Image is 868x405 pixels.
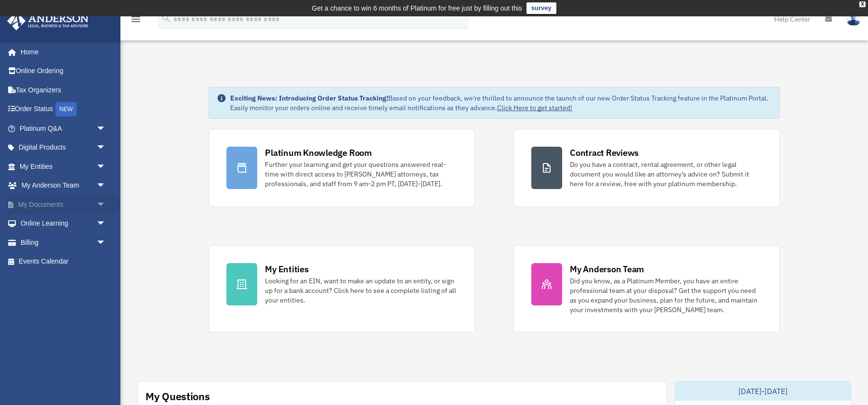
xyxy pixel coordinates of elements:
[497,103,572,112] a: Click Here to get started!
[570,276,762,315] div: Did you know, as a Platinum Member, you have an entire professional team at your disposal? Get th...
[7,62,120,81] a: Online Ordering
[265,147,372,159] div: Platinum Knowledge Room
[7,80,120,100] a: Tax Organizers
[55,102,77,116] div: NEW
[570,160,762,189] div: Do you have a contract, rental agreement, or other legal document you would like an attorney's ad...
[7,138,120,157] a: Digital Productsarrow_drop_down
[96,176,116,196] span: arrow_drop_down
[96,119,116,139] span: arrow_drop_down
[7,119,120,138] a: Platinum Q&Aarrow_drop_down
[130,13,142,25] i: menu
[7,214,120,233] a: Online Learningarrow_drop_down
[96,233,116,253] span: arrow_drop_down
[675,381,851,401] div: [DATE]-[DATE]
[209,129,475,207] a: Platinum Knowledge Room Further your learning and get your questions answered real-time with dire...
[513,129,780,207] a: Contract Reviews Do you have a contract, rental agreement, or other legal document you would like...
[846,12,861,26] img: User Pic
[265,160,457,189] div: Further your learning and get your questions answered real-time with direct access to [PERSON_NAM...
[96,214,116,234] span: arrow_drop_down
[7,252,120,271] a: Events Calendar
[4,12,92,30] img: Anderson Advisors Platinum Portal
[513,245,780,332] a: My Anderson Team Did you know, as a Platinum Member, you have an entire professional team at your...
[7,100,120,119] a: Order StatusNEW
[7,233,120,252] a: Billingarrow_drop_down
[130,17,142,25] a: menu
[570,263,644,275] div: My Anderson Team
[7,157,120,176] a: My Entitiesarrow_drop_down
[96,157,116,177] span: arrow_drop_down
[859,1,866,7] div: close
[7,176,120,195] a: My Anderson Teamarrow_drop_down
[209,245,475,332] a: My Entities Looking for an EIN, want to make an update to an entity, or sign up for a bank accoun...
[230,94,388,102] strong: Exciting News: Introducing Order Status Tracking!
[161,13,171,24] i: search
[96,195,116,215] span: arrow_drop_down
[96,138,116,158] span: arrow_drop_down
[7,195,120,214] a: My Documentsarrow_drop_down
[265,263,308,275] div: My Entities
[145,389,210,404] div: My Questions
[230,93,772,113] div: Based on your feedback, we're thrilled to announce the launch of our new Order Status Tracking fe...
[312,2,522,14] div: Get a chance to win 6 months of Platinum for free just by filling out this
[265,276,457,305] div: Looking for an EIN, want to make an update to an entity, or sign up for a bank account? Click her...
[526,2,556,14] a: survey
[570,147,639,159] div: Contract Reviews
[7,42,116,62] a: Home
